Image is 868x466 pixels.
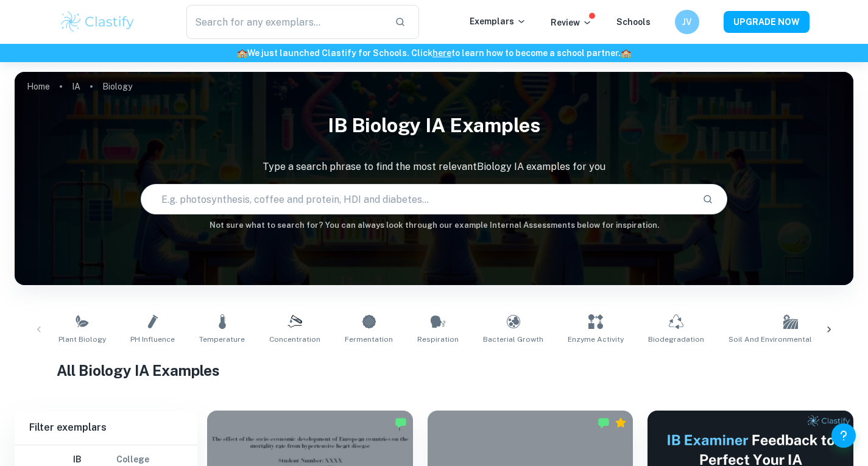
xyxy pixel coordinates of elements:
[2,46,866,60] h6: We just launched Clastify for Schools. Click to learn how to become a school partner.
[199,334,245,345] span: Temperature
[598,417,610,429] img: Marked
[57,359,811,381] h1: All Biology IA Examples
[395,417,407,429] img: Marked
[432,48,451,58] a: here
[237,48,247,58] span: 🏫
[72,78,80,95] a: IA
[102,80,132,93] p: Biology
[675,10,699,34] button: JV
[130,334,175,345] span: pH Influence
[724,11,810,33] button: UPGRADE NOW
[680,15,694,29] h6: JV
[697,189,718,210] button: Search
[568,334,624,345] span: Enzyme Activity
[345,334,393,345] span: Fermentation
[58,334,106,345] span: Plant Biology
[616,17,651,27] a: Schools
[27,78,50,95] a: Home
[417,334,459,345] span: Respiration
[186,5,386,39] input: Search for any exemplars...
[621,48,631,58] span: 🏫
[729,334,853,345] span: Soil and Environmental Conditions
[15,106,853,145] h1: IB Biology IA examples
[59,10,136,34] img: Clastify logo
[483,334,543,345] span: Bacterial Growth
[551,16,592,29] p: Review
[141,182,693,216] input: E.g. photosynthesis, coffee and protein, HDI and diabetes...
[615,417,627,429] div: Premium
[648,334,704,345] span: Biodegradation
[15,160,853,174] p: Type a search phrase to find the most relevant Biology IA examples for you
[15,411,197,445] h6: Filter exemplars
[470,15,526,28] p: Exemplars
[831,423,856,448] button: Help and Feedback
[15,219,853,231] h6: Not sure what to search for? You can always look through our example Internal Assessments below f...
[269,334,320,345] span: Concentration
